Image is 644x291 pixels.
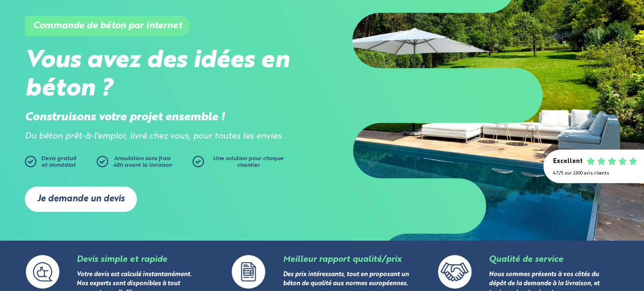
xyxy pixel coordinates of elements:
span: Devis gratuit et immédiat [41,156,77,168]
a: Je demande un devis [25,186,137,212]
a: Devis simple et rapide [77,256,167,264]
h2: Vous avez des idées en béton ? [25,47,322,104]
a: Meilleur rapport qualité/prix [283,256,401,264]
a: Annulation sans frais48h avant la livraison [97,156,192,172]
strong: Construisons votre projet ensemble ! [25,112,225,123]
a: Une solution pour chaque chantier [192,156,288,172]
span: Annulation sans frais 48h avant la livraison [113,156,172,168]
div: Excellent [553,158,583,165]
h1: Commande de béton par internet [25,16,190,36]
span: Une solution pour chaque chantier [213,156,283,168]
i: Du béton prêt-à-l'emploi, livré chez vous, pour toutes les envies. [25,132,283,140]
a: Qualité de service [489,256,563,264]
div: 4.7/5 sur 2300 avis clients [553,171,634,176]
a: Devis gratuitet immédiat [25,156,92,172]
a: Des prix intéressants, tout en proposant un béton de qualité aux normes européennes. [283,271,409,287]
